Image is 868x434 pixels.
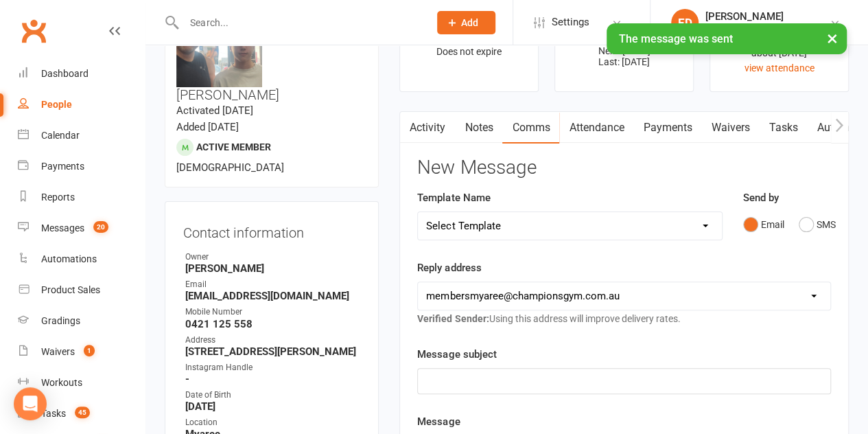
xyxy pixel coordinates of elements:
strong: [PERSON_NAME] [185,262,360,275]
div: Owner [185,251,360,264]
div: Mobile Number [185,306,360,319]
label: Send by [743,190,779,206]
button: SMS [799,212,836,238]
div: The message was sent [607,23,847,54]
label: Template Name [417,190,490,206]
div: Calendar [41,130,80,141]
a: Clubworx [16,14,51,48]
a: Payments [18,151,145,182]
div: Reports [41,192,75,203]
div: Gradings [41,315,80,326]
label: Message [417,413,460,430]
a: Waivers 1 [18,336,145,367]
a: Workouts [18,367,145,398]
button: Add [437,11,495,34]
div: Date of Birth [185,389,360,402]
a: Dashboard [18,58,145,89]
div: Workouts [41,377,82,388]
strong: 0421 125 558 [185,318,360,330]
strong: [DATE] [185,400,360,413]
h3: New Message [417,157,831,179]
div: Messages [41,222,84,233]
div: Instagram Handle [185,361,360,374]
input: Search... [180,13,419,32]
time: Added [DATE] [176,121,239,133]
span: Using this address will improve delivery rates. [417,313,680,324]
div: People [41,99,72,110]
a: Product Sales [18,275,145,306]
time: Activated [DATE] [176,104,253,117]
a: Gradings [18,306,145,336]
button: Email [743,212,784,238]
div: Automations [41,253,97,264]
strong: [EMAIL_ADDRESS][DOMAIN_NAME] [185,290,360,302]
a: Messages 20 [18,213,145,244]
a: Automations [18,244,145,275]
strong: Verified Sender: [417,313,489,324]
div: Email [185,278,360,291]
span: Settings [552,7,589,38]
a: Reports [18,182,145,213]
a: view attendance [744,62,814,73]
a: Activity [400,112,455,144]
span: [DEMOGRAPHIC_DATA] [176,161,284,174]
a: Calendar [18,120,145,151]
div: Waivers [41,346,75,357]
strong: [STREET_ADDRESS][PERSON_NAME] [185,345,360,358]
a: Notes [455,112,502,144]
h3: [PERSON_NAME] [176,1,367,102]
a: Attendance [559,112,633,144]
a: Comms [502,112,559,144]
label: Reply address [417,260,481,276]
span: Active member [196,141,271,152]
button: × [820,23,845,53]
a: Waivers [701,112,759,144]
div: Dashboard [41,68,89,79]
a: People [18,89,145,120]
div: ED [671,9,699,36]
a: Tasks 45 [18,398,145,429]
span: 1 [84,345,95,356]
span: 20 [93,221,108,233]
h3: Contact information [183,220,360,240]
a: Tasks [759,112,807,144]
div: Payments [41,161,84,172]
div: Location [185,416,360,429]
div: Tasks [41,408,66,419]
span: Add [461,17,478,28]
div: [PERSON_NAME] [705,10,830,23]
a: Payments [633,112,701,144]
span: 45 [75,407,90,418]
div: Champions [PERSON_NAME] [705,23,830,35]
div: Product Sales [41,284,100,295]
div: Address [185,334,360,347]
label: Message subject [417,346,496,363]
strong: - [185,373,360,385]
div: Open Intercom Messenger [14,387,47,420]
